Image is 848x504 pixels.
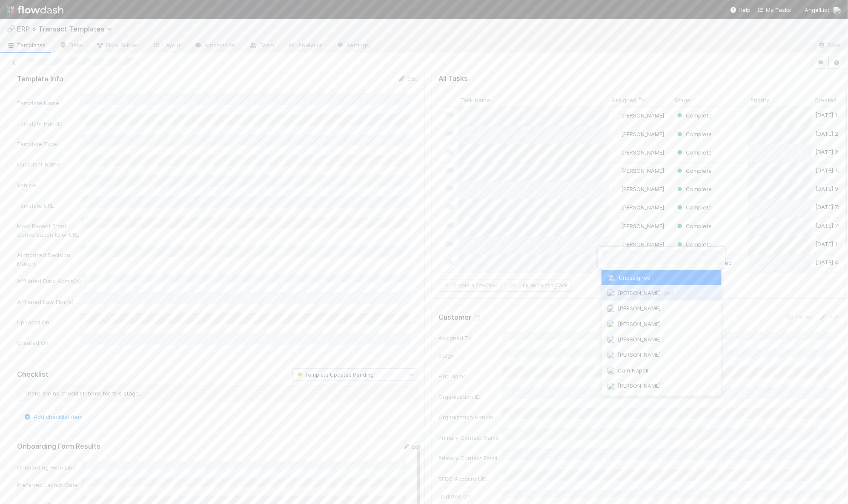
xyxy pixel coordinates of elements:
img: avatar_bb6a6da0-b303-4f88-8b1d-90dbc66890ae.png [607,320,615,328]
span: [PERSON_NAME] [618,351,661,358]
img: avatar_ec9c1780-91d7-48bb-898e-5f40cebd5ff8.png [607,289,615,297]
img: avatar_ef15843f-6fde-4057-917e-3fb236f438ca.png [607,382,615,390]
span: you [664,289,673,296]
span: [PERSON_NAME] [618,321,661,327]
span: [PERSON_NAME] [618,305,661,312]
img: avatar_5e44e996-5f03-4eff-a66f-150ef7877652.png [607,351,615,359]
img: avatar_c399c659-aa0c-4b6f-be8f-2a68e8b72737.png [607,366,615,375]
span: Cam Napoli [618,367,648,374]
img: avatar_11833ecc-818b-4748-aee0-9d6cf8466369.png [607,335,615,344]
span: [PERSON_NAME] [618,336,661,343]
img: avatar_df83acd9-d480-4d6e-a150-67f005a3ea0d.png [607,304,615,313]
span: [PERSON_NAME] [618,382,661,389]
span: Unassigned [607,274,651,281]
span: [PERSON_NAME] [618,289,673,296]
